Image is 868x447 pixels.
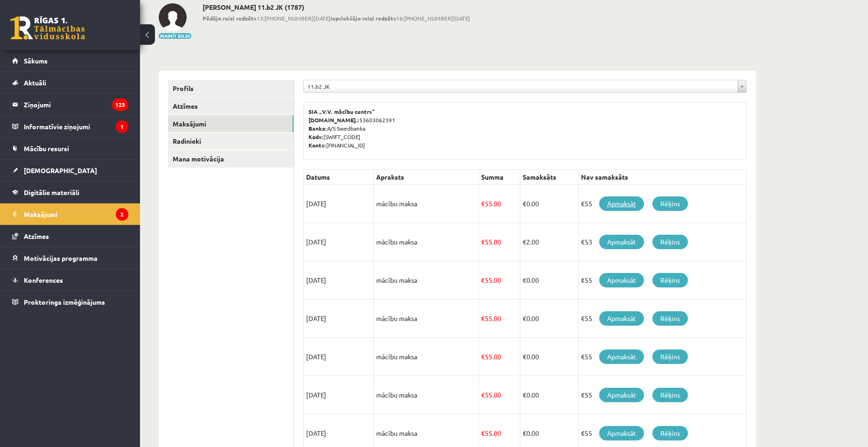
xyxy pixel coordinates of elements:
a: Rēķins [652,235,688,249]
a: Maksājumi [168,115,294,133]
span: € [481,314,485,322]
img: Vitālijs Oriščuks [159,3,187,31]
span: Digitālie materiāli [24,188,79,196]
th: Datums [304,170,374,185]
span: Proktoringa izmēģinājums [24,298,105,306]
td: mācību maksa [374,185,479,223]
span: € [481,429,485,437]
td: 2.00 [520,223,578,261]
a: Rēķins [652,349,688,364]
a: Rēķins [652,311,688,326]
a: Apmaksāt [599,349,644,364]
a: Informatīvie ziņojumi1 [12,116,128,137]
a: Apmaksāt [599,388,644,402]
td: 55.00 [479,300,520,338]
a: Rīgas 1. Tālmācības vidusskola [10,16,85,40]
th: Summa [479,170,520,185]
a: Rēķins [652,196,688,211]
td: mācību maksa [374,338,479,376]
a: Mana motivācija [168,150,294,168]
td: €53 [578,223,746,261]
a: Maksājumi2 [12,203,128,225]
b: Iepriekšējo reizi redzēts [330,14,396,22]
span: Atzīmes [24,232,49,240]
span: € [523,199,526,208]
i: 1 [116,120,128,133]
td: [DATE] [304,376,374,414]
a: Digitālie materiāli [12,182,128,203]
th: Samaksāts [520,170,578,185]
span: € [481,199,485,208]
td: 0.00 [520,261,578,300]
a: Rēķins [652,388,688,402]
td: [DATE] [304,338,374,376]
a: [DEMOGRAPHIC_DATA] [12,160,128,181]
legend: Informatīvie ziņojumi [24,116,128,137]
td: [DATE] [304,300,374,338]
span: [DEMOGRAPHIC_DATA] [24,166,97,175]
a: Apmaksāt [599,273,644,287]
span: Motivācijas programma [24,254,98,262]
td: [DATE] [304,223,374,261]
p: 53603062391 A/S Swedbanka [SWIFT_CODE] [FINANCIAL_ID] [308,107,742,149]
i: 123 [112,98,128,111]
td: 55.00 [479,338,520,376]
span: € [523,314,526,322]
b: Pēdējo reizi redzēts [203,14,257,22]
span: € [481,352,485,361]
a: 11.b2 JK [304,80,746,92]
a: Motivācijas programma [12,247,128,269]
td: €55 [578,185,746,223]
td: €55 [578,261,746,300]
td: 55.00 [479,185,520,223]
b: [DOMAIN_NAME].: [308,116,359,124]
td: 55.00 [479,376,520,414]
span: € [481,391,485,399]
td: mācību maksa [374,261,479,300]
span: € [481,237,485,246]
b: Kods: [308,133,323,140]
a: Apmaksāt [599,196,644,211]
button: Mainīt bildi [159,33,191,39]
a: Sākums [12,50,128,71]
th: Apraksts [374,170,479,185]
td: 55.00 [479,261,520,300]
a: Proktoringa izmēģinājums [12,291,128,313]
legend: Maksājumi [24,203,128,225]
span: € [523,352,526,361]
span: 13:[PHONE_NUMBER][DATE] 16:[PHONE_NUMBER][DATE] [203,14,470,22]
b: Konts: [308,141,326,149]
a: Atzīmes [168,98,294,115]
span: Aktuāli [24,78,46,87]
td: mācību maksa [374,300,479,338]
a: Ziņojumi123 [12,94,128,115]
a: Rēķins [652,426,688,440]
td: €55 [578,300,746,338]
a: Apmaksāt [599,235,644,249]
span: € [523,429,526,437]
a: Aktuāli [12,72,128,93]
td: [DATE] [304,185,374,223]
td: 0.00 [520,185,578,223]
span: € [481,276,485,284]
span: Sākums [24,56,48,65]
b: SIA „V.V. mācību centrs” [308,108,375,115]
td: 0.00 [520,338,578,376]
a: Apmaksāt [599,311,644,326]
td: €55 [578,338,746,376]
span: Konferences [24,276,63,284]
td: 0.00 [520,300,578,338]
a: Mācību resursi [12,138,128,159]
span: 11.b2 JK [308,80,734,92]
span: € [523,276,526,284]
a: Atzīmes [12,225,128,247]
span: Mācību resursi [24,144,69,153]
span: € [523,237,526,246]
h2: [PERSON_NAME] 11.b2 JK (1787) [203,3,470,11]
a: Profils [168,80,294,97]
td: 0.00 [520,376,578,414]
th: Nav samaksāts [578,170,746,185]
td: 55.00 [479,223,520,261]
td: €55 [578,376,746,414]
a: Rēķins [652,273,688,287]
